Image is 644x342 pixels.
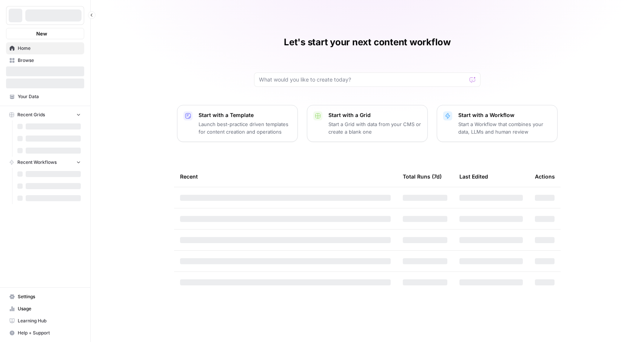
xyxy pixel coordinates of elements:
[18,293,81,300] span: Settings
[6,315,84,327] a: Learning Hub
[17,111,45,118] span: Recent Grids
[6,54,84,66] a: Browse
[17,159,57,166] span: Recent Workflows
[6,327,84,339] button: Help + Support
[18,93,81,100] span: Your Data
[458,111,551,119] p: Start with a Workflow
[259,76,467,83] input: What would you like to create today?
[6,91,84,103] a: Your Data
[177,105,298,142] button: Start with a TemplateLaunch best-practice driven templates for content creation and operations
[284,36,451,48] h1: Let's start your next content workflow
[307,105,428,142] button: Start with a GridStart a Grid with data from your CMS or create a blank one
[18,305,81,312] span: Usage
[328,120,421,136] p: Start a Grid with data from your CMS or create a blank one
[6,157,84,168] button: Recent Workflows
[535,166,555,187] div: Actions
[199,120,291,136] p: Launch best-practice driven templates for content creation and operations
[328,111,421,119] p: Start with a Grid
[403,166,442,187] div: Total Runs (7d)
[18,45,81,52] span: Home
[18,317,81,324] span: Learning Hub
[437,105,558,142] button: Start with a WorkflowStart a Workflow that combines your data, LLMs and human review
[18,330,81,336] span: Help + Support
[6,109,84,120] button: Recent Grids
[6,291,84,303] a: Settings
[199,111,291,119] p: Start with a Template
[18,57,81,64] span: Browse
[458,120,551,136] p: Start a Workflow that combines your data, LLMs and human review
[459,166,488,187] div: Last Edited
[6,303,84,315] a: Usage
[36,30,47,37] span: New
[180,166,391,187] div: Recent
[6,42,84,54] a: Home
[6,28,84,39] button: New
